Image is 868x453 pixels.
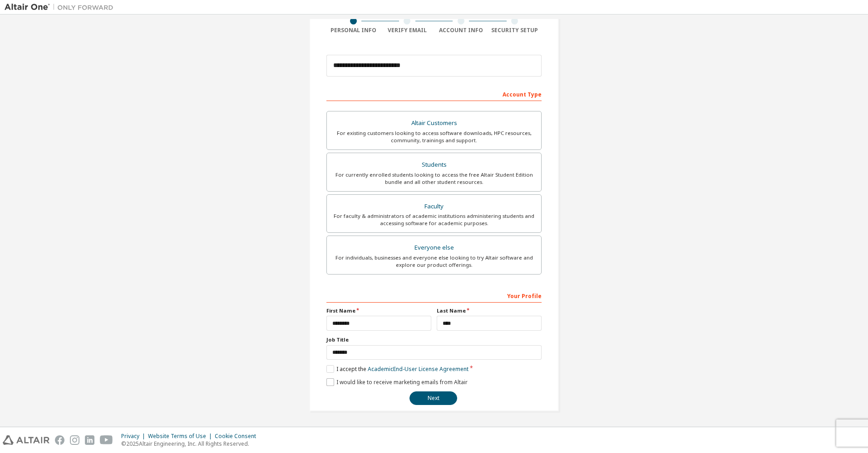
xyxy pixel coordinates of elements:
[368,365,469,373] a: Academic End-User License Agreement
[215,433,261,440] div: Cookie Consent
[326,365,469,373] label: I accept the
[332,130,536,144] div: For existing customers looking to access software downloads, HPC resources, community, trainings ...
[148,433,215,440] div: Website Terms of Use
[332,254,536,269] div: For individuals, businesses and everyone else looking to try Altair software and explore our prod...
[100,435,113,445] img: youtube.svg
[3,435,49,445] img: altair_logo.svg
[326,27,380,34] div: Personal Info
[121,433,148,440] div: Privacy
[332,200,536,213] div: Faculty
[332,212,536,227] div: For faculty & administrators of academic institutions administering students and accessing softwa...
[85,435,94,445] img: linkedin.svg
[488,27,542,34] div: Security Setup
[326,307,431,314] label: First Name
[409,391,457,405] button: Next
[326,87,542,101] div: Account Type
[70,435,79,445] img: instagram.svg
[332,241,536,254] div: Everyone else
[332,171,536,186] div: For currently enrolled students looking to access the free Altair Student Edition bundle and all ...
[332,159,536,171] div: Students
[5,3,118,12] img: Altair One
[332,117,536,130] div: Altair Customers
[55,435,64,445] img: facebook.svg
[326,288,542,303] div: Your Profile
[326,336,542,343] label: Job Title
[121,440,261,448] p: © 2025 Altair Engineering, Inc. All Rights Reserved.
[380,27,434,34] div: Verify Email
[326,378,468,386] label: I would like to receive marketing emails from Altair
[434,27,488,34] div: Account Info
[437,307,542,314] label: Last Name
